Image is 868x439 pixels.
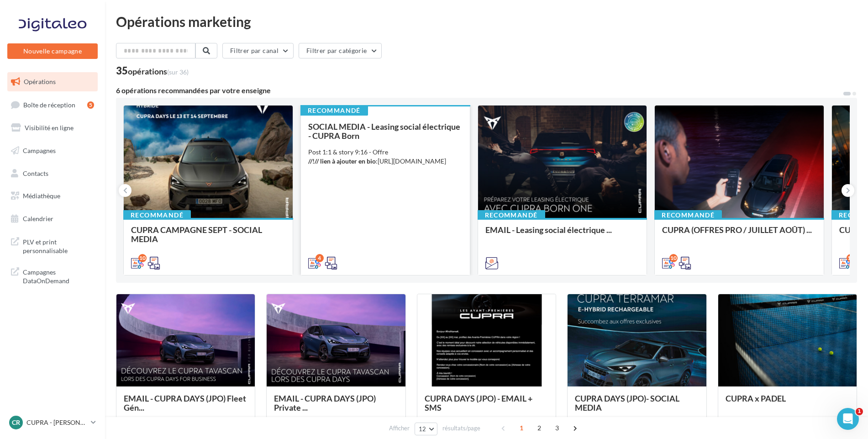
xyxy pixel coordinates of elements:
span: CUPRA DAYS (JPO)- SOCIAL MEDIA [575,393,679,413]
span: PLV et print personnalisable [23,236,94,255]
span: SOCIAL MEDIA - Leasing social électrique - CUPRA Born [308,122,460,141]
a: [URL][DOMAIN_NAME] [378,157,446,165]
span: Visibilité en ligne [25,124,74,132]
div: Recommandé [654,210,722,220]
div: 11 [847,254,855,262]
div: 4 [316,254,324,262]
a: Opérations [5,72,100,91]
span: EMAIL - CUPRA DAYS (JPO) Fleet Gén... [124,393,246,413]
a: PLV et print personnalisable [5,232,100,259]
span: EMAIL - CUPRA DAYS (JPO) Private ... [274,393,376,413]
div: 5 [87,101,94,109]
a: Boîte de réception5 [5,95,100,115]
span: (sur 36) [167,68,189,76]
button: Nouvelle campagne [7,43,98,59]
a: Contacts [5,164,100,183]
div: Recommandé [300,106,368,116]
span: CUPRA DAYS (JPO) - EMAIL + SMS [425,393,532,413]
a: Campagnes DataOnDemand [5,262,100,289]
span: résultats/page [442,424,480,433]
div: opérations [128,67,189,75]
div: 35 [116,66,189,76]
a: Calendrier [5,209,100,228]
span: Campagnes DataOnDemand [23,266,94,286]
a: Campagnes [5,141,100,160]
div: 6 opérations recommandées par votre enseigne [116,87,842,94]
div: Opérations marketing [116,15,857,28]
span: 1 [514,421,529,435]
span: CUPRA CAMPAGNE SEPT - SOCIAL MEDIA [131,225,262,244]
span: Contacts [23,169,48,177]
span: CUPRA (OFFRES PRO / JUILLET AOÛT) ... [662,225,812,235]
span: CR [12,418,20,427]
span: EMAIL - Leasing social électrique ... [485,225,612,235]
button: Filtrer par canal [222,43,294,58]
div: 10 [669,254,678,262]
div: Recommandé [123,210,191,220]
span: CUPRA x PADEL [726,393,786,403]
a: Médiathèque [5,186,100,206]
span: Campagnes [23,147,56,154]
span: 12 [419,425,426,433]
button: 12 [415,423,438,435]
span: Boîte de réception [23,100,75,108]
button: Filtrer par catégorie [299,43,382,58]
strong: //!// lien à ajouter en bio [308,157,376,165]
div: 10 [138,254,147,262]
span: 1 [856,408,863,415]
span: 2 [532,421,547,435]
span: Afficher [389,424,410,433]
div: Recommandé [478,210,545,220]
div: Post 1:1 & story 9:16 - Offre : [308,148,463,166]
p: CUPRA - [PERSON_NAME] [26,418,87,427]
span: Calendrier [23,215,53,222]
span: Médiathèque [23,192,60,200]
iframe: Intercom live chat [837,408,859,430]
span: 3 [550,421,564,435]
a: CR CUPRA - [PERSON_NAME] [7,414,98,431]
span: Opérations [24,78,56,85]
a: Visibilité en ligne [5,118,100,138]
